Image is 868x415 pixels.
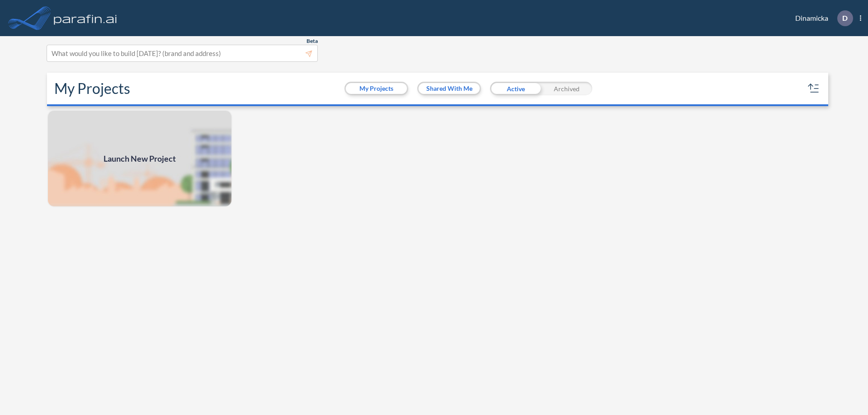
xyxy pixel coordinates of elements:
[54,80,130,97] h2: My Projects
[346,83,407,94] button: My Projects
[47,110,232,207] a: Launch New Project
[541,82,592,95] div: Archived
[807,81,821,96] button: sort
[490,82,541,95] div: Active
[842,14,848,22] p: D
[52,9,119,27] img: logo
[419,83,480,94] button: Shared With Me
[47,110,232,207] img: add
[782,10,861,26] div: Dinamicka
[307,37,318,45] span: Beta
[104,153,176,165] span: Launch New Project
